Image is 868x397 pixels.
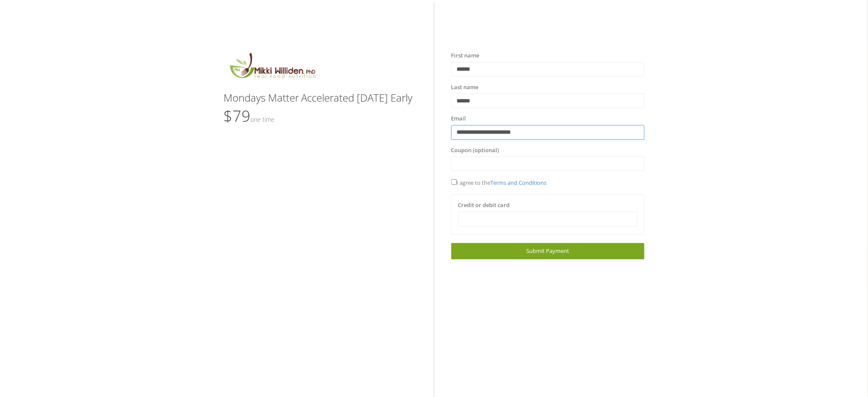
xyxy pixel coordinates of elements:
[458,201,510,210] label: Credit or debit card
[251,115,274,123] small: One time
[451,51,480,60] label: First name
[526,247,569,255] span: Submit Payment
[451,179,547,186] span: I agree to the
[451,114,466,123] label: Email
[224,105,274,126] span: $79
[224,92,417,103] h3: Mondays Matter Accelerated [DATE] Early
[464,216,632,223] iframe: Secure card payment input frame
[491,179,547,186] a: Terms and Conditions
[451,146,499,155] label: Coupon (optional)
[224,51,321,84] img: MikkiLogoMain.png
[451,243,645,259] a: Submit Payment
[451,83,479,92] label: Last name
